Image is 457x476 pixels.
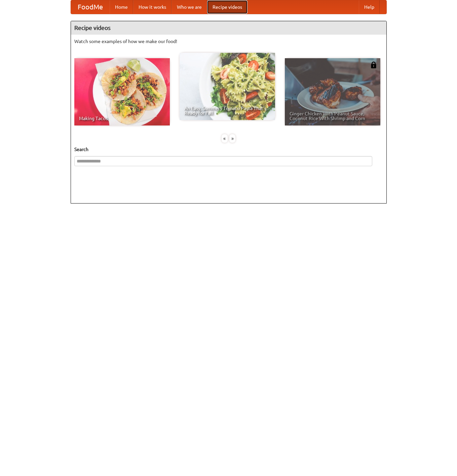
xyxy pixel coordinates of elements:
a: Help [359,0,380,14]
p: Watch some examples of how we make our food! [74,38,383,45]
a: FoodMe [71,0,110,14]
div: « [222,134,228,143]
span: An Easy, Summery Tomato Pasta That's Ready for Fall [184,106,270,115]
img: 483408.png [370,62,377,68]
h5: Search [74,146,383,153]
a: Recipe videos [207,0,247,14]
h4: Recipe videos [71,21,386,35]
a: Making Tacos [74,58,170,125]
a: An Easy, Summery Tomato Pasta That's Ready for Fall [180,53,275,120]
div: » [229,134,235,143]
span: Making Tacos [79,116,165,121]
a: Who we are [172,0,207,14]
a: Home [110,0,133,14]
a: How it works [133,0,172,14]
